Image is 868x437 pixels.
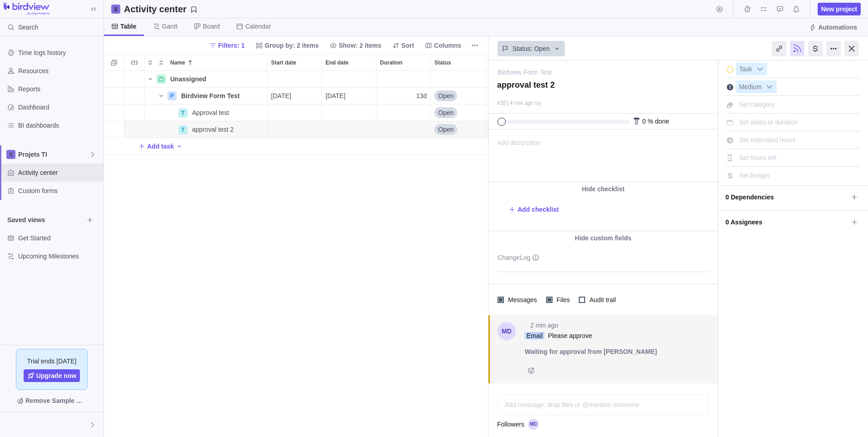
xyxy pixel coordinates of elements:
span: Expand [145,56,156,69]
span: Followers [497,420,524,429]
span: End date [325,58,349,67]
span: Open [438,108,454,117]
span: Custom forms [18,186,100,195]
span: 0 [642,118,646,125]
span: Waiting for approval from [PERSON_NAME] [525,348,657,355]
div: approval test 2 [188,121,267,138]
span: Filters: 1 [218,41,245,50]
div: End date [322,121,376,138]
span: Trial ends [DATE] [27,357,77,366]
a: Upgrade now [24,369,80,382]
a: My assignments [757,7,770,14]
span: More actions [469,39,481,52]
h2: Activity center [124,3,187,15]
span: Browse views [84,214,96,226]
div: Billing [808,41,823,56]
span: Set estimated hours [739,136,796,144]
span: Audit trail [585,293,617,306]
div: 34 [485,104,539,121]
span: Group by: 2 items [265,41,319,50]
textarea: ChangeLog [498,249,709,272]
span: Name [170,58,185,67]
span: Columns [434,41,461,50]
span: [DATE] [271,91,291,100]
div: Hide checklist [488,182,718,196]
svg: info-description [532,254,539,261]
span: Show: 2 items [339,41,381,50]
span: Get Started [18,233,100,243]
span: Upcoming Milestones [18,252,100,261]
div: Start date [267,104,322,121]
span: Table [120,22,137,31]
iframe: Intercom live chat [837,406,859,428]
span: Time logs history [18,48,100,57]
span: Activity center [18,168,100,177]
div: Duration [376,88,431,104]
span: Approval test [192,108,229,117]
span: Approval requests [774,3,786,15]
div: End date [322,104,376,121]
span: Status: Open [513,44,550,53]
span: Duration [380,58,402,67]
span: Set category [739,101,775,108]
span: [DATE] [325,91,345,100]
span: Messages [504,293,539,306]
div: Trouble indication [124,88,145,104]
div: Start date [267,121,322,138]
span: Resources [18,66,100,75]
span: Start timer [713,3,726,15]
div: T [178,109,187,118]
span: Columns [421,39,465,52]
div: Trouble indication [124,121,145,138]
div: Medium [736,80,777,93]
span: New project [818,3,861,15]
div: Approval test [188,104,267,121]
span: Medium [736,81,764,94]
div: More actions [826,41,841,56]
div: ID [485,104,540,121]
span: Sort [389,39,418,52]
span: Add reaction [525,364,538,377]
span: My assignments [757,3,770,15]
span: Gantt [162,22,178,31]
span: Add checklist [518,205,559,214]
div: Task [736,63,767,75]
span: Set hours left [739,154,777,161]
span: Automations [805,21,861,34]
div: End date [322,88,376,104]
div: Trouble indication [124,71,145,88]
span: approval test 2 [192,125,234,134]
div: grid [104,71,488,437]
div: Name [145,104,267,121]
span: This user will be notified only by email [525,332,544,339]
span: Calendar [245,22,271,31]
div: Start date [267,71,322,88]
span: 13d [416,91,427,100]
span: Board [203,22,220,31]
div: Duration [376,55,430,70]
span: Save your current layout and filters as a View [120,3,201,15]
span: Automations [818,23,857,32]
div: Name [167,55,267,70]
div: Trouble indication [124,104,145,121]
span: Upgrade now [36,371,77,380]
span: Sort [401,41,414,50]
div: Hide custom fields [488,231,718,245]
span: Saved views [7,215,84,224]
a: Notifications [790,7,803,14]
span: Please approve [525,332,592,339]
div: Open [431,88,485,104]
span: Add task [147,142,174,151]
span: Collapse [156,56,167,69]
div: Status [431,121,485,138]
span: 0 Dependencies [725,189,848,205]
div: Status [431,104,485,121]
img: logo [4,3,49,15]
span: Birdview Form Test [181,91,240,100]
div: T [178,125,187,134]
div: P [168,91,177,100]
div: Open [431,104,485,121]
span: Sep 11, 2025, 12:05 PM [530,322,558,329]
div: Copy link [772,41,786,56]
